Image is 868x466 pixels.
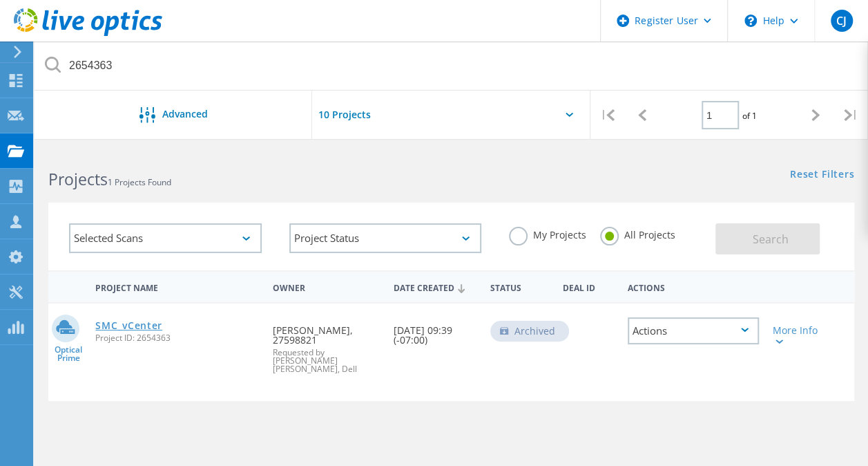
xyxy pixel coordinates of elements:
span: Requested by [PERSON_NAME] [PERSON_NAME], Dell [273,348,380,373]
a: Live Optics Dashboard [14,29,162,39]
div: Actions [621,274,766,299]
label: All Projects [600,227,675,240]
span: of 1 [742,110,757,122]
span: Project ID: 2654363 [95,334,259,342]
div: Status [483,274,556,299]
span: Search [752,232,788,247]
span: 1 Projects Found [108,176,171,188]
div: [DATE] 09:39 (-07:00) [387,304,483,359]
b: Projects [48,168,108,190]
div: | [590,91,625,140]
div: [PERSON_NAME], 27598821 [266,304,387,387]
a: SMC_vCenter [95,321,162,330]
div: More Info [773,326,823,345]
span: CJ [836,15,847,26]
div: Owner [266,274,387,299]
div: Date Created [387,274,483,300]
div: Deal Id [556,274,620,299]
span: Optical Prime [48,346,88,362]
div: | [833,91,868,140]
div: Project Status [289,223,482,253]
div: Actions [628,317,759,344]
span: Advanced [162,109,208,119]
div: Archived [490,321,569,342]
div: Project Name [88,274,266,299]
a: Reset Filters [790,169,854,181]
button: Search [715,223,820,254]
svg: \n [744,15,757,27]
label: My Projects [509,227,586,240]
div: Selected Scans [69,223,262,253]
